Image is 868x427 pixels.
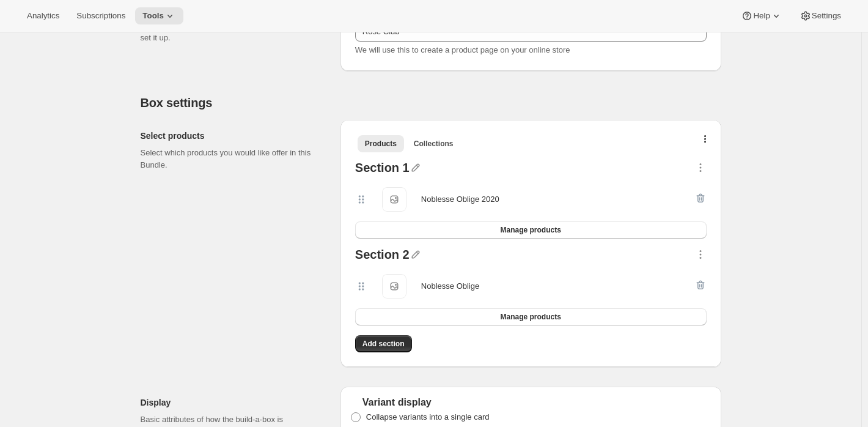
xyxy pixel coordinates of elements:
[421,280,479,292] div: Noblesse Oblige
[355,45,570,54] span: We will use this to create a product page on your online store
[141,396,321,409] h2: Display
[365,139,397,149] span: Products
[141,147,321,171] p: Select which products you would like offer in this Bundle.
[753,11,770,21] span: Help
[141,130,321,142] h2: Select products
[355,248,410,264] div: Section 2
[500,312,561,322] span: Manage products
[350,396,712,409] div: Variant display
[362,339,405,349] span: Add section
[812,11,841,21] span: Settings
[414,139,454,149] span: Collections
[734,7,789,24] button: Help
[142,11,164,21] span: Tools
[500,225,561,235] span: Manage products
[27,11,59,21] span: Analytics
[355,308,707,325] button: Manage products
[366,412,490,421] span: Collapse variants into a single card
[792,7,848,24] button: Settings
[76,11,125,21] span: Subscriptions
[69,7,133,24] button: Subscriptions
[355,221,707,239] button: Manage products
[135,7,183,24] button: Tools
[355,335,412,352] button: Add section
[20,7,67,24] button: Analytics
[141,95,721,110] h2: Box settings
[421,193,499,206] div: Noblesse Oblige 2020
[355,162,410,177] div: Section 1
